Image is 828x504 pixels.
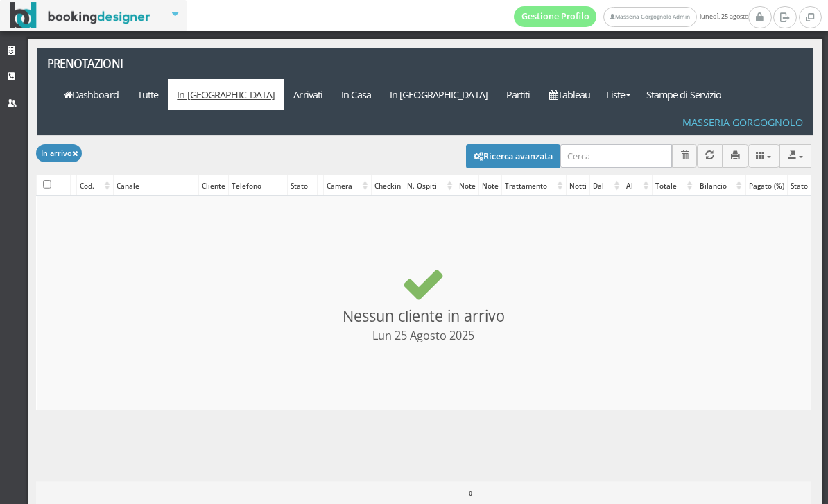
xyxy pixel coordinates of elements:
[497,79,540,110] a: Partiti
[514,6,748,27] span: lunedì, 25 agosto
[114,176,198,195] div: Canale
[380,79,497,110] a: In [GEOGRAPHIC_DATA]
[600,79,637,110] a: Liste
[560,144,672,167] input: Cerca
[36,144,82,162] button: In arrivo
[324,176,371,195] div: Camera
[128,79,168,110] a: Tutte
[603,7,696,27] a: Masseria Gorgognolo Admin
[697,144,723,167] button: Aggiorna
[567,176,589,195] div: Notti
[77,176,113,195] div: Cod.
[37,48,181,79] a: Prenotazioni
[469,489,472,498] b: 0
[514,6,597,27] a: Gestione Profilo
[788,176,811,195] div: Stato
[168,79,284,110] a: In [GEOGRAPHIC_DATA]
[332,79,381,110] a: In Casa
[502,176,566,195] div: Trattamento
[779,144,811,167] button: Export
[288,176,311,195] div: Stato
[10,2,150,29] img: BookingDesigner.com
[466,144,560,168] button: Ricerca avanzata
[696,176,745,195] div: Bilancio
[229,176,287,195] div: Telefono
[590,176,623,195] div: Dal
[284,79,332,110] a: Arrivati
[653,176,696,195] div: Totale
[372,176,404,195] div: Checkin
[682,116,803,128] h4: Masseria Gorgognolo
[372,328,474,343] small: Lun 25 Agosto 2025
[637,79,731,110] a: Stampe di Servizio
[479,176,501,195] div: Note
[404,176,456,195] div: N. Ospiti
[540,79,600,110] a: Tableau
[54,79,128,110] a: Dashboard
[623,176,652,195] div: Al
[42,200,806,406] h3: Nessun cliente in arrivo
[456,176,478,195] div: Note
[199,176,228,195] div: Cliente
[746,176,787,195] div: Pagato (%)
